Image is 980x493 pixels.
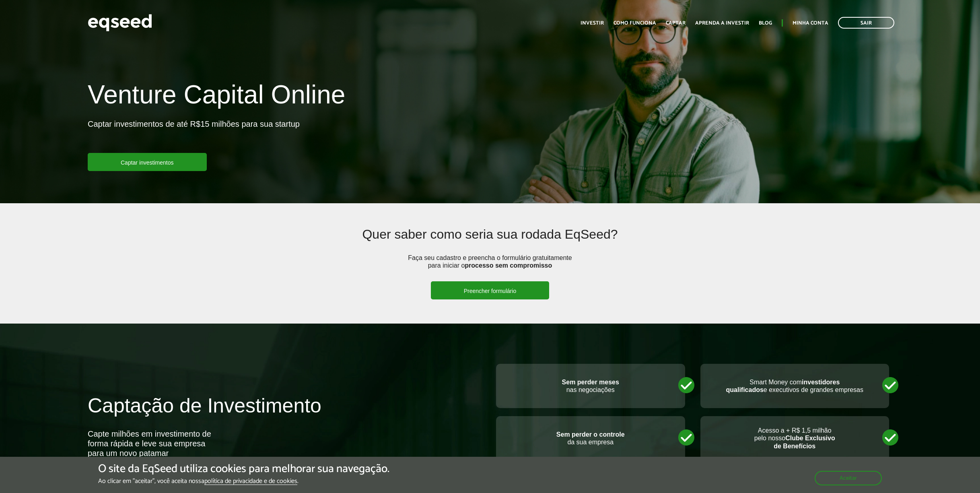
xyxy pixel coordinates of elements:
[838,17,894,29] a: Sair
[556,431,625,438] strong: Sem perder o controle
[666,21,686,26] a: Captar
[504,431,677,446] p: da sua empresa
[431,281,550,299] a: Preencher formulário
[562,379,619,386] strong: Sem perder meses
[169,227,811,254] h2: Quer saber como seria sua rodada EqSeed?
[88,429,216,458] div: Capte milhões em investimento de forma rápida e leve sua empresa para um novo patamar
[88,395,484,429] h2: Captação de Investimento
[88,80,345,113] h1: Venture Capital Online
[815,471,882,485] button: Aceitar
[88,153,207,171] a: Captar investimentos
[406,254,574,281] p: Faça seu cadastro e preencha o formulário gratuitamente para iniciar o
[708,378,881,394] p: Smart Money com e executivos de grandes empresas
[774,435,835,449] strong: Clube Exclusivo de Benefícios
[204,478,297,485] a: política de privacidade e de cookies
[759,21,772,26] a: Blog
[793,21,828,26] a: Minha conta
[98,477,389,485] p: Ao clicar em "aceitar", você aceita nossa .
[695,21,749,26] a: Aprenda a investir
[708,427,881,450] p: Acesso a + R$ 1,5 milhão pelo nosso
[581,21,604,26] a: Investir
[726,379,840,393] strong: investidores qualificados
[98,463,389,475] h5: O site da EqSeed utiliza cookies para melhorar sua navegação.
[465,262,552,269] strong: processo sem compromisso
[614,21,656,26] a: Como funciona
[88,12,152,33] img: EqSeed
[504,378,677,394] p: nas negociações
[88,119,300,153] p: Captar investimentos de até R$15 milhões para sua startup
